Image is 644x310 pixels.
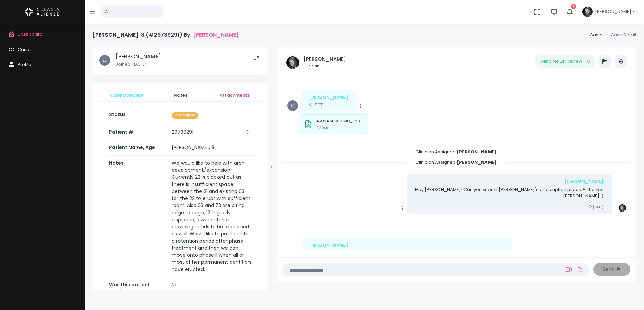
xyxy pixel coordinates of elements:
li: Case Detail [604,32,636,38]
b: [PERSON_NAME] [457,149,497,155]
span: Attachments [213,92,256,99]
span: Clinician Assigned: [407,157,505,167]
h5: [PERSON_NAME] [304,56,346,62]
span: Clinician Assigned: [407,147,505,157]
div: [PERSON_NAME] [415,178,603,185]
b: [PERSON_NAME] [457,159,497,165]
div: scrollable content [282,85,630,251]
span: Case Overview [105,92,148,99]
small: [DATE] [309,102,324,106]
img: Logo Horizontal [25,5,60,19]
span: Profile [18,61,31,68]
h4: [PERSON_NAME], 8 (#29739291) By [93,32,239,38]
div: [PERSON_NAME] [309,94,348,101]
th: Status [105,107,168,124]
small: 0.30MB [316,125,329,130]
h5: [PERSON_NAME] [116,53,161,60]
p: 45924741690IMG_7887.jpg [316,119,364,123]
span: Notes [159,92,202,99]
span: [PERSON_NAME] [595,8,631,15]
div: scrollable content [93,47,268,290]
img: Header Avatar [581,6,594,18]
small: [DATE] [588,205,603,209]
p: Joined [DATE] [116,61,161,68]
span: EJ [99,55,110,66]
td: [PERSON_NAME], 8 [168,140,256,156]
a: Add Files [576,263,584,276]
p: Hey [PERSON_NAME]! Can you submit [PERSON_NAME]'s prescription please? Thanks! [PERSON_NAME] :) [415,186,603,199]
span: EJ [287,100,298,111]
span: 1 [571,4,576,9]
a: Add Loom Video [564,267,573,272]
td: 29739291 [168,124,256,140]
div: [PERSON_NAME] [309,242,503,249]
span: In Progress [172,112,198,119]
th: Patient # [105,124,168,140]
th: Notes [105,156,168,277]
a: Cases [590,32,604,38]
small: Clinician [304,64,346,69]
button: Send for Dr. Review [534,55,595,68]
td: We would like to help with arch development/expansion. Currently 22 is blocked out as there is in... [168,156,256,277]
th: Patient Name, Age: [105,140,168,156]
span: Dashboard [18,31,43,37]
a: [PERSON_NAME] [193,32,239,38]
span: Cases [18,46,32,53]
